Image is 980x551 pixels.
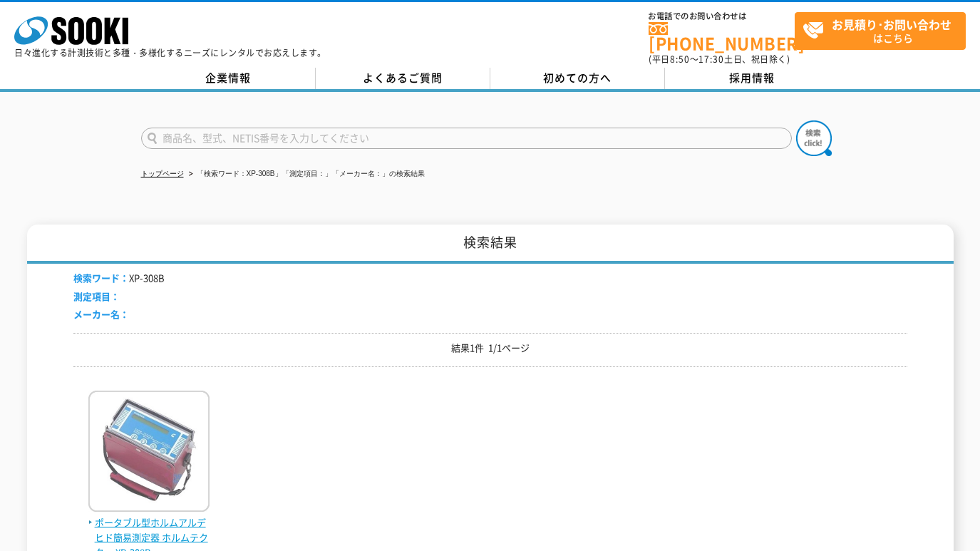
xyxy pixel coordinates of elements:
a: 採用情報 [665,68,840,89]
span: はこちら [803,13,965,48]
a: 企業情報 [141,68,316,89]
p: 日々進化する計測技術と多種・多様化するニーズにレンタルでお応えします。 [14,48,326,57]
span: メーカー名： [73,307,129,321]
a: 初めての方へ [490,68,665,89]
span: 初めての方へ [543,70,612,86]
span: (平日 ～ 土日、祝日除く) [649,53,790,66]
span: 17:30 [698,53,724,66]
li: XP-308B [73,271,165,286]
p: 結果1件 1/1ページ [73,341,907,356]
span: 測定項目： [73,289,120,303]
img: XP-308B [88,391,210,515]
input: 商品名、型式、NETIS番号を入力してください [141,128,792,149]
h1: 検索結果 [27,225,954,264]
a: [PHONE_NUMBER] [649,22,795,51]
a: お見積り･お問い合わせはこちら [795,12,966,50]
a: トップページ [141,170,184,177]
span: お電話でのお問い合わせは [649,12,795,21]
a: よくあるご質問 [316,68,490,89]
strong: お見積り･お問い合わせ [832,16,951,33]
span: 8:50 [670,53,690,66]
span: 検索ワード： [73,271,129,284]
li: 「検索ワード：XP-308B」「測定項目：」「メーカー名：」の検索結果 [186,167,425,182]
img: btn_search.png [796,120,832,156]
